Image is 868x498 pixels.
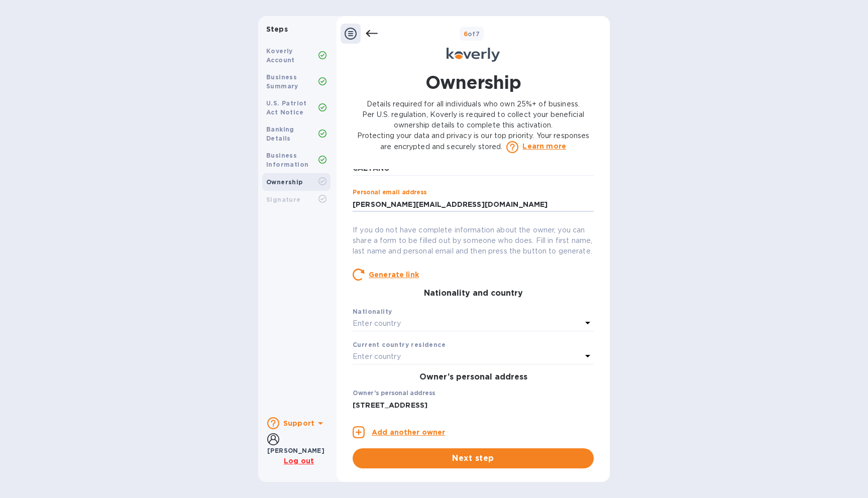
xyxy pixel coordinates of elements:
p: Enter country [353,318,401,329]
a: Learn more [522,141,566,151]
b: Business Information [266,152,308,168]
label: Personal email address [353,190,426,196]
button: Add another owner [353,426,445,438]
u: Generate link [369,271,419,279]
h3: Owner’s personal address [353,372,594,382]
b: Koverly Account [266,47,295,64]
b: Banking Details [266,126,294,142]
input: Enter address [353,398,594,413]
b: of 7 [464,30,480,38]
span: Next step [361,452,586,464]
b: Current country residence [353,341,446,348]
b: Steps [266,25,288,33]
b: U.S. Patriot Act Notice [266,99,307,116]
h3: Nationality and country [353,289,594,298]
b: Support [283,419,314,427]
h1: Ownership [425,70,521,95]
b: [PERSON_NAME] [267,447,324,454]
p: If you do not have complete information about the owner, you can share a form to be filled out by... [353,225,594,257]
b: Business Summary [266,73,298,90]
input: Enter personal email address [353,197,594,212]
p: Add another owner [372,427,445,438]
b: Signature [266,196,301,203]
button: Next step [353,448,594,468]
span: 6 [464,30,468,38]
b: Ownership [266,178,303,186]
p: Enter country [353,351,401,362]
p: Details required for all individuals who own 25%+ of business. Per U.S. regulation, Koverly is re... [353,99,594,153]
label: Owner’s personal address [353,391,435,397]
b: Nationality [353,308,392,315]
u: Log out [284,457,314,465]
